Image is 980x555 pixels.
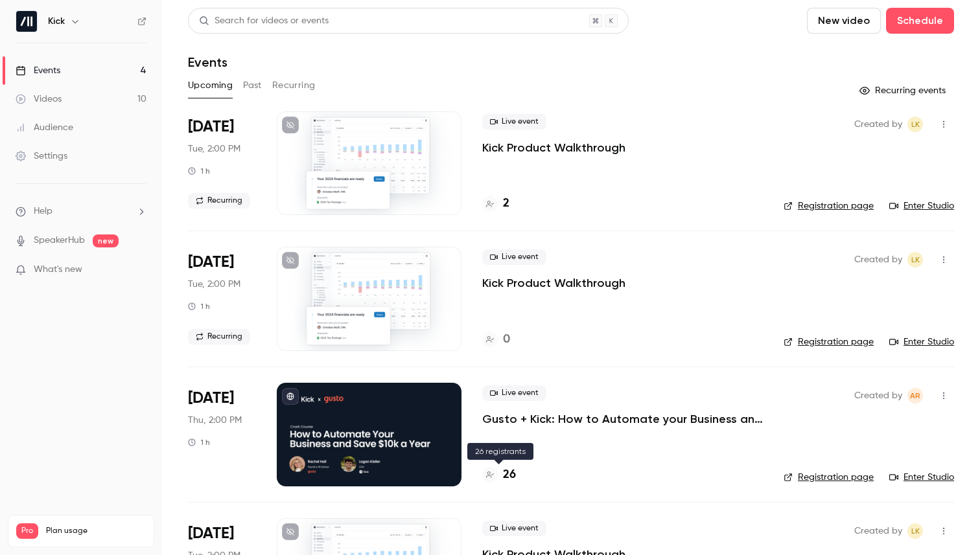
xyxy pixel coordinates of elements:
[911,117,920,132] span: LK
[188,117,234,137] span: [DATE]
[482,195,509,212] a: 2
[482,140,625,155] a: Kick Product Walkthrough
[503,466,516,484] h4: 26
[188,166,210,176] div: 1 h
[199,14,329,28] div: Search for videos or events
[16,121,73,134] div: Audience
[188,75,233,96] button: Upcoming
[272,75,316,96] button: Recurring
[854,117,902,132] span: Created by
[784,335,874,348] a: Registration page
[16,150,67,163] div: Settings
[482,385,546,401] span: Live event
[784,471,874,484] a: Registration page
[482,466,516,484] a: 26
[889,199,954,212] a: Enter Studio
[482,331,510,348] a: 0
[188,142,240,155] span: Tue, 2:00 PM
[188,523,234,544] span: [DATE]
[188,54,227,70] h1: Events
[482,275,625,291] a: Kick Product Walkthrough
[854,252,902,267] span: Created by
[16,205,146,218] li: help-dropdown-opener
[482,114,546,130] span: Live event
[907,523,923,539] span: Logan Kieller
[188,111,256,215] div: Sep 16 Tue, 11:00 AM (America/Los Angeles)
[854,388,902,403] span: Created by
[907,117,923,132] span: Logan Kieller
[93,234,119,247] span: new
[188,383,256,486] div: Sep 25 Thu, 11:00 AM (America/Vancouver)
[48,15,65,28] h6: Kick
[784,199,874,212] a: Registration page
[889,335,954,348] a: Enter Studio
[907,252,923,267] span: Logan Kieller
[854,523,902,539] span: Created by
[16,523,38,539] span: Pro
[482,411,763,427] a: Gusto + Kick: How to Automate your Business and Save $10k a Year
[46,526,146,536] span: Plan usage
[188,301,210,311] div: 1 h
[34,234,85,247] a: SpeakerHub
[503,331,510,348] h4: 0
[188,388,234,409] span: [DATE]
[188,193,250,209] span: Recurring
[34,205,52,218] span: Help
[188,278,240,291] span: Tue, 2:00 PM
[188,437,210,447] div: 1 h
[907,388,923,403] span: Andrew Roth
[188,247,256,350] div: Sep 23 Tue, 11:00 AM (America/Los Angeles)
[889,471,954,484] a: Enter Studio
[482,521,546,536] span: Live event
[911,523,920,539] span: LK
[16,93,62,106] div: Videos
[910,388,920,403] span: AR
[131,264,146,276] iframe: Noticeable Trigger
[482,249,546,265] span: Live event
[16,11,37,32] img: Kick
[188,329,250,345] span: Recurring
[34,263,82,277] span: What's new
[886,8,954,34] button: Schedule
[807,8,881,34] button: New video
[188,252,234,273] span: [DATE]
[503,195,509,212] h4: 2
[911,252,920,267] span: LK
[16,64,60,77] div: Events
[188,414,242,427] span: Thu, 2:00 PM
[243,75,262,96] button: Past
[854,80,954,101] button: Recurring events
